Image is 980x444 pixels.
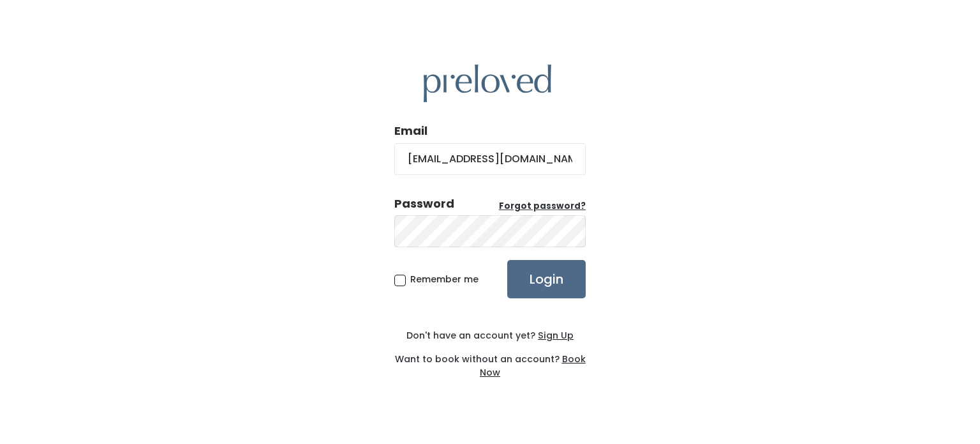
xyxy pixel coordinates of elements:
span: Remember me [410,273,479,286]
input: Login [507,260,586,298]
div: Don't have an account yet? [394,329,586,342]
label: Email [394,123,427,139]
div: Password [394,195,454,212]
a: Forgot password? [499,200,586,213]
img: preloved logo [424,65,551,102]
a: Sign Up [535,329,574,342]
div: Want to book without an account? [394,342,586,379]
u: Sign Up [538,329,574,342]
u: Forgot password? [499,200,586,212]
a: Book Now [480,353,586,379]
